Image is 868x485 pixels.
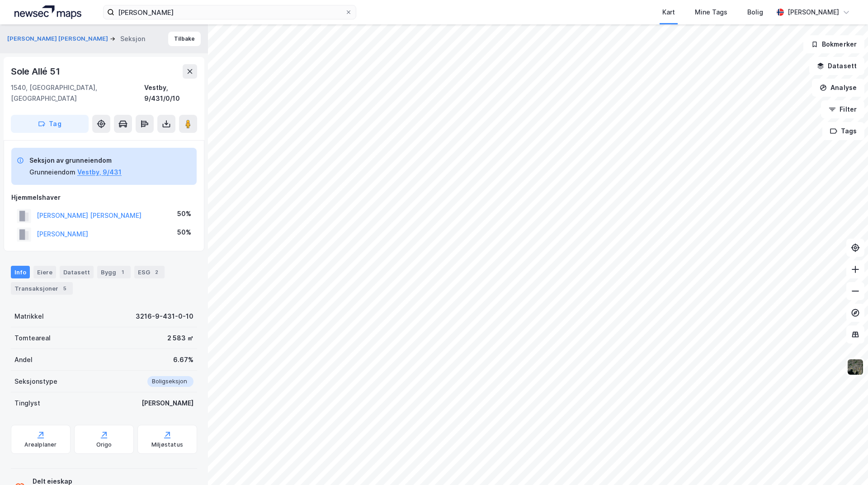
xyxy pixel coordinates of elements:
[14,333,51,344] div: Tomteareal
[151,441,183,448] div: Miljøstatus
[11,82,144,104] div: 1540, [GEOGRAPHIC_DATA], [GEOGRAPHIC_DATA]
[14,354,33,365] div: Andel
[821,100,864,118] button: Filter
[11,266,30,278] div: Info
[823,442,868,485] div: Kontrollprogram for chat
[7,34,110,43] button: [PERSON_NAME] [PERSON_NAME]
[142,398,193,409] div: [PERSON_NAME]
[11,282,73,295] div: Transaksjoner
[118,268,127,277] div: 1
[60,284,69,293] div: 5
[788,7,839,18] div: [PERSON_NAME]
[822,122,864,140] button: Tags
[24,441,57,448] div: Arealplaner
[152,268,161,277] div: 2
[168,32,201,46] button: Tilbake
[114,5,345,19] input: Søk på adresse, matrikkel, gårdeiere, leietakere eller personer
[136,311,193,322] div: 3216-9-431-0-10
[809,57,864,75] button: Datasett
[812,79,864,97] button: Analyse
[747,7,763,18] div: Bolig
[11,192,197,203] div: Hjemmelshaver
[144,82,197,104] div: Vestby, 9/431/0/10
[96,441,112,448] div: Origo
[33,266,56,278] div: Eiere
[847,358,864,376] img: 9k=
[803,35,864,53] button: Bokmerker
[60,266,94,278] div: Datasett
[134,266,165,278] div: ESG
[120,33,145,44] div: Seksjon
[14,5,81,19] img: logo.a4113a55bc3d86da70a041830d287a7e.svg
[14,398,40,409] div: Tinglyst
[29,155,122,166] div: Seksjon av grunneiendom
[177,227,191,238] div: 50%
[14,311,44,322] div: Matrikkel
[823,442,868,485] iframe: Chat Widget
[97,266,131,278] div: Bygg
[695,7,727,18] div: Mine Tags
[29,167,75,178] div: Grunneiendom
[167,333,193,344] div: 2 583 ㎡
[77,167,122,178] button: Vestby, 9/431
[177,208,191,219] div: 50%
[11,115,89,133] button: Tag
[662,7,675,18] div: Kart
[14,376,57,387] div: Seksjonstype
[173,354,193,365] div: 6.67%
[11,64,62,79] div: Sole Allé 51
